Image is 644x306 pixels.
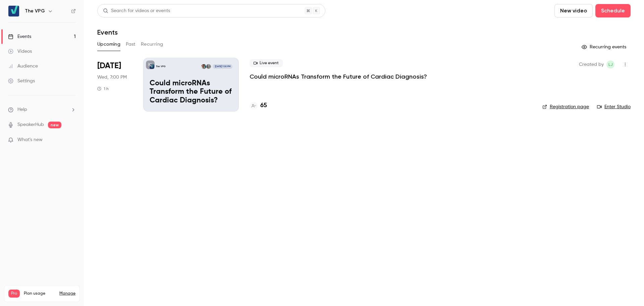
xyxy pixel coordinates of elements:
[260,101,267,110] h4: 65
[8,6,19,16] img: The VPG
[156,65,166,68] p: The VPG
[24,291,55,296] span: Plan usage
[206,64,211,69] img: Dr Eve Hanks
[250,59,283,67] span: Live event
[48,122,61,128] span: new
[97,39,120,50] button: Upcoming
[17,121,44,128] a: SpeakerHub
[608,60,613,69] span: LJ
[25,8,45,14] h6: The VPG
[213,64,232,69] span: [DATE] 7:00 PM
[97,60,121,71] span: [DATE]
[250,101,267,110] a: 65
[8,290,20,298] span: Pro
[542,103,589,110] a: Registration page
[59,291,75,296] a: Manage
[554,4,593,17] button: New video
[141,39,163,50] button: Recurring
[597,103,631,110] a: Enter Studio
[97,74,127,81] span: Wed, 7:00 PM
[8,78,35,84] div: Settings
[8,48,32,55] div: Videos
[143,58,239,112] a: Could microRNAs Transform the Future of Cardiac Diagnosis? The VPGDr Eve HanksMatt Garland[DATE] ...
[606,60,614,69] span: Laura Jackson
[17,106,27,113] span: Help
[8,33,31,40] div: Events
[579,42,631,52] button: Recurring events
[68,137,76,143] iframe: Noticeable Trigger
[250,73,427,81] a: Could microRNAs Transform the Future of Cardiac Diagnosis?
[8,106,76,113] li: help-dropdown-opener
[201,64,206,69] img: Matt Garland
[595,4,631,17] button: Schedule
[126,39,136,50] button: Past
[8,63,38,70] div: Audience
[17,136,43,143] span: What's new
[97,58,132,112] div: Oct 1 Wed, 7:00 PM (Europe/London)
[103,7,170,14] div: Search for videos or events
[579,60,604,69] span: Created by
[150,79,232,105] p: Could microRNAs Transform the Future of Cardiac Diagnosis?
[97,28,118,36] h1: Events
[97,86,109,91] div: 1 h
